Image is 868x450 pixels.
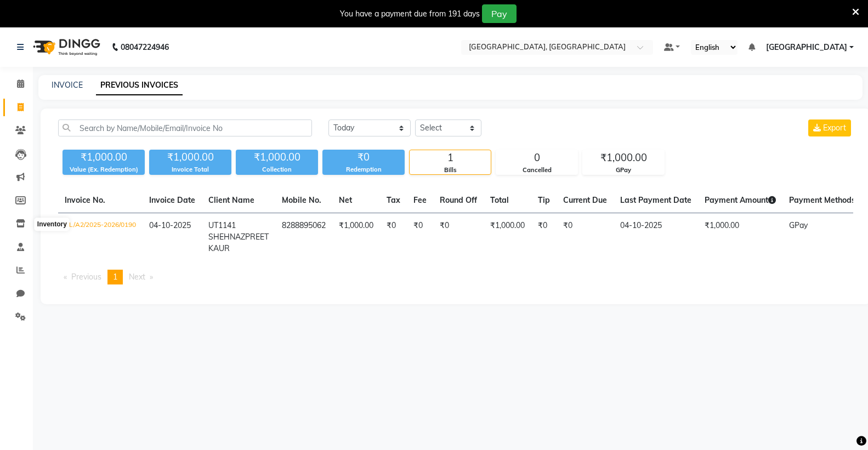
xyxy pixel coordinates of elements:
div: 0 [496,150,577,166]
div: Cancelled [496,166,577,175]
span: Tip [538,195,550,205]
div: ₹0 [322,150,405,165]
span: Mobile No. [282,195,321,205]
span: 04-10-2025 [149,220,191,230]
div: GPay [583,166,664,175]
span: Payment Methods [789,195,863,205]
div: ₹1,000.00 [63,150,145,165]
td: ₹0 [407,213,433,261]
button: Pay [482,4,517,23]
td: ₹0 [380,213,407,261]
a: INVOICE [52,80,83,90]
td: ₹1,000.00 [332,213,380,261]
div: Invoice Total [149,165,231,174]
a: PREVIOUS INVOICES [96,76,183,95]
div: Collection [236,165,318,174]
div: 1 [410,150,491,166]
span: Tax [387,195,400,205]
td: CL/A2/2025-2026/0190 [58,213,143,261]
span: GPay [789,220,808,230]
div: Inventory [35,218,70,231]
div: Value (Ex. Redemption) [63,165,145,174]
span: Last Payment Date [620,195,691,205]
td: ₹1,000.00 [484,213,531,261]
span: Fee [413,195,427,205]
nav: Pagination [58,270,853,284]
span: Round Off [440,195,477,205]
span: [GEOGRAPHIC_DATA] [766,42,847,53]
span: Next [129,272,145,282]
td: 04-10-2025 [614,213,698,261]
span: Export [823,123,846,133]
td: ₹0 [531,213,557,261]
span: Invoice Date [149,195,195,205]
div: ₹1,000.00 [583,150,664,166]
div: Bills [410,166,491,175]
span: 1 [113,272,117,282]
span: Total [490,195,509,205]
td: 8288895062 [275,213,332,261]
button: Export [808,119,851,136]
span: Net [339,195,352,205]
div: Redemption [322,165,405,174]
span: UT1141 SHEHNAZPREET KAUR [208,220,269,253]
td: ₹1,000.00 [698,213,782,261]
div: ₹1,000.00 [236,150,318,165]
td: ₹0 [557,213,614,261]
span: Invoice No. [65,195,105,205]
input: Search by Name/Mobile/Email/Invoice No [58,119,312,136]
span: Payment Amount [705,195,776,205]
div: ₹1,000.00 [149,150,231,165]
b: 08047224946 [121,32,169,62]
span: Client Name [208,195,254,205]
img: logo [28,32,103,62]
span: Previous [71,272,101,282]
td: ₹0 [433,213,484,261]
span: Current Due [563,195,607,205]
div: You have a payment due from 191 days [340,8,480,20]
